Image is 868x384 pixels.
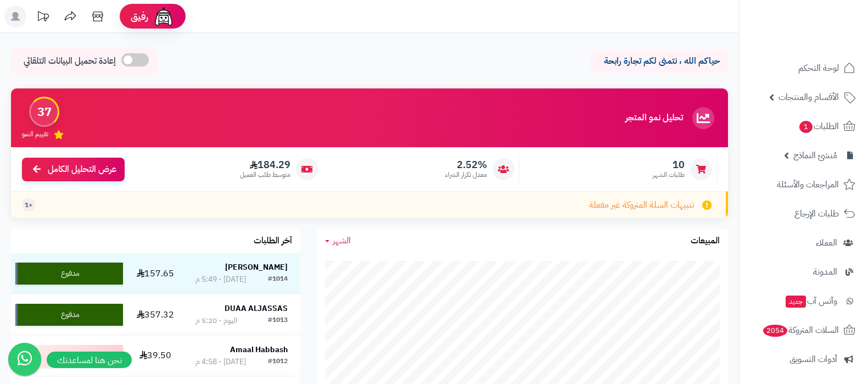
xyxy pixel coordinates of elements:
strong: [PERSON_NAME] [225,261,288,273]
a: عرض التحليل الكامل [22,158,125,181]
span: مُنشئ النماذج [793,148,837,163]
div: #1012 [268,357,288,368]
a: الطلبات1 [746,113,861,140]
h3: المبيعات [691,236,720,246]
img: ai-face.png [153,5,175,27]
span: 2054 [763,325,787,337]
p: حياكم الله ، نتمنى لكم تجارة رابحة [599,55,720,68]
div: ملغي [15,345,123,367]
a: طلبات الإرجاع [746,201,861,227]
td: 157.65 [127,253,183,294]
div: [DATE] - 5:49 م [195,274,246,285]
span: عرض التحليل الكامل [48,163,116,176]
span: الشهر [333,234,351,247]
a: وآتس آبجديد [746,288,861,314]
span: العملاء [816,235,837,251]
span: معدل تكرار الشراء [445,170,487,180]
a: المراجعات والأسئلة [746,171,861,198]
span: رفيق [131,10,148,23]
div: #1014 [268,274,288,285]
div: [DATE] - 4:58 م [195,357,246,368]
span: إعادة تحميل البيانات التلقائي [24,55,116,68]
span: 10 [653,159,685,171]
div: اليوم - 5:20 م [195,315,237,326]
span: +1 [25,201,32,210]
span: 1 [799,121,813,133]
span: السلات المتروكة [762,322,839,338]
div: مدفوع [15,263,123,285]
a: المدونة [746,259,861,285]
a: لوحة التحكم [746,55,861,81]
strong: Amaal Habbash [230,344,288,355]
span: 2.52% [445,159,487,171]
div: مدفوع [15,304,123,326]
span: طلبات الإرجاع [794,206,839,221]
span: لوحة التحكم [798,60,839,76]
td: 357.32 [127,294,183,335]
span: 184.29 [240,159,290,171]
span: وآتس آب [785,293,837,309]
div: #1013 [268,315,288,326]
span: أدوات التسويق [789,352,837,367]
h3: تحليل نمو المتجر [625,113,683,123]
span: متوسط طلب العميل [240,170,290,180]
span: الطلبات [798,119,839,134]
span: طلبات الشهر [653,170,685,180]
span: المدونة [813,264,837,280]
span: تنبيهات السلة المتروكة غير مفعلة [589,199,694,212]
a: العملاء [746,230,861,256]
span: المراجعات والأسئلة [777,177,839,192]
a: السلات المتروكة2054 [746,317,861,343]
h3: آخر الطلبات [254,236,292,246]
span: تقييم النمو [22,130,48,139]
a: تحديثات المنصة [29,5,57,30]
td: 39.50 [127,336,183,376]
a: الشهر [325,235,351,247]
span: جديد [786,296,806,308]
a: أدوات التسويق [746,346,861,372]
strong: DUAA ALJASSAS [225,303,288,314]
span: الأقسام والمنتجات [779,90,839,105]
